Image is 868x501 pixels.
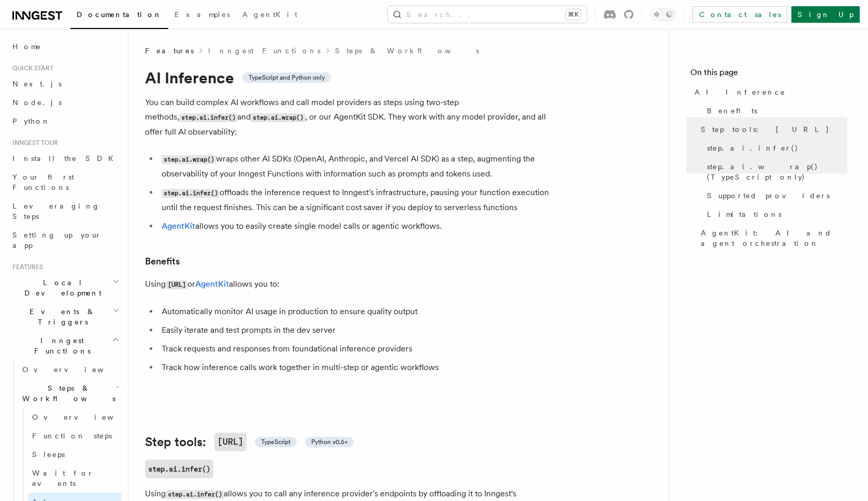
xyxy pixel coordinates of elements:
[158,219,559,233] li: allows you to easily create single model calls or agentic workflows.
[791,6,860,23] a: Sign Up
[8,75,122,93] a: Next.js
[8,149,122,168] a: Install the SDK
[703,157,847,186] a: step.ai.wrap() (TypeScript only)
[692,6,787,23] a: Contact sales
[12,154,120,163] span: Install the SDK
[145,46,194,56] span: Features
[707,161,847,182] span: step.ai.wrap() (TypeScript only)
[162,189,220,198] code: step.ai.infer()
[707,106,757,116] span: Benefits
[28,426,122,445] a: Function steps
[158,304,559,319] li: Automatically monitor AI usage in production to ensure quality output
[8,335,112,356] span: Inngest Functions
[690,66,847,83] h4: On this page
[18,379,122,408] button: Steps & Workflows
[145,460,213,478] a: step.ai.infer()
[145,68,559,87] h1: AI Inference
[70,3,168,29] a: Documentation
[701,228,847,248] span: AgentKit: AI and agent orchestration
[12,117,50,125] span: Python
[145,433,354,451] a: Step tools:[URL] TypeScript Python v0.5+
[166,281,187,289] code: [URL]
[158,360,559,375] li: Track how inference calls work together in multi-step or agentic workflows
[208,46,321,56] a: Inngest Functions
[8,263,43,271] span: Features
[8,331,122,360] button: Inngest Functions
[690,83,847,101] a: AI Inference
[8,302,122,331] button: Events & Triggers
[701,124,830,135] span: Step tools: [URL]
[703,205,847,224] a: Limitations
[32,450,65,459] span: Sleeps
[703,186,847,205] a: Supported providers
[8,168,122,197] a: Your first Functions
[8,273,122,302] button: Local Development
[697,224,847,253] a: AgentKit: AI and agent orchestration
[249,73,325,82] span: TypeScript and Python only
[707,143,799,153] span: step.ai.infer()
[8,226,122,255] a: Setting up your app
[28,464,122,493] a: Wait for events
[162,155,216,164] code: step.ai.wrap()
[175,10,230,19] span: Examples
[32,413,139,421] span: Overview
[8,112,122,130] a: Python
[145,95,559,139] p: You can build complex AI workflows and call model providers as steps using two-step methods, and ...
[242,10,297,19] span: AgentKit
[695,87,786,97] span: AI Inference
[335,46,479,56] a: Steps & Workflows
[12,80,62,88] span: Next.js
[12,202,100,220] span: Leveraging Steps
[8,139,58,147] span: Inngest tour
[388,6,587,23] button: Search...⌘K
[158,342,559,356] li: Track requests and responses from foundational inference providers
[145,254,180,269] a: Benefits
[18,383,115,404] span: Steps & Workflows
[697,120,847,139] a: Step tools: [URL]
[8,64,53,72] span: Quick start
[12,98,62,107] span: Node.js
[32,469,94,488] span: Wait for events
[166,490,224,499] code: step.ai.infer()
[707,190,830,201] span: Supported providers
[261,438,291,446] span: TypeScript
[145,277,559,292] p: Using or allows you to:
[8,306,113,327] span: Events & Triggers
[22,365,129,374] span: Overview
[195,279,229,289] a: AgentKit
[650,8,675,21] button: Toggle dark mode
[158,323,559,337] li: Easily iterate and test prompts in the dev server
[168,3,236,28] a: Examples
[12,231,102,249] span: Setting up your app
[18,360,122,379] a: Overview
[12,41,41,52] span: Home
[162,221,195,231] a: AgentKit
[703,101,847,120] a: Benefits
[236,3,303,28] a: AgentKit
[703,139,847,157] a: step.ai.infer()
[28,408,122,426] a: Overview
[77,10,162,19] span: Documentation
[8,37,122,56] a: Home
[158,152,559,181] li: wraps other AI SDKs (OpenAI, Anthropic, and Vercel AI SDK) as a step, augmenting the observabilit...
[707,209,782,219] span: Limitations
[8,93,122,112] a: Node.js
[158,185,559,215] li: offloads the inference request to Inngest's infrastructure, pausing your function execution until...
[566,9,581,20] kbd: ⌘K
[28,445,122,464] a: Sleeps
[8,197,122,226] a: Leveraging Steps
[214,433,247,451] code: [URL]
[251,113,305,122] code: step.ai.wrap()
[32,432,112,440] span: Function steps
[12,173,74,191] span: Your first Functions
[311,438,348,446] span: Python v0.5+
[179,113,237,122] code: step.ai.infer()
[8,277,113,298] span: Local Development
